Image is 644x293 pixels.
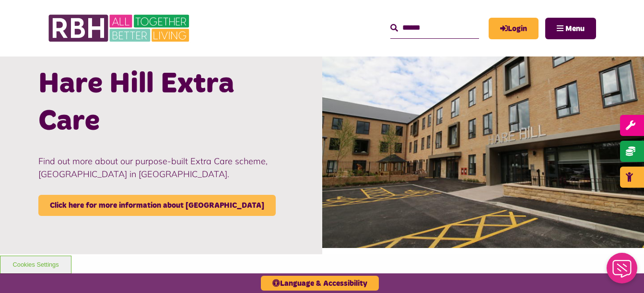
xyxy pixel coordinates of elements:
[38,66,284,140] h2: Hare Hill Extra Care
[38,195,276,216] a: Click here for more information about [GEOGRAPHIC_DATA]
[489,18,539,39] a: MyRBH
[545,18,596,39] button: Navigation
[565,25,585,33] span: Menu
[48,10,192,47] img: RBH
[38,155,284,180] p: Find out more about our purpose-built Extra Care scheme, [GEOGRAPHIC_DATA] in [GEOGRAPHIC_DATA].
[601,250,644,293] iframe: Netcall Web Assistant for live chat
[390,18,479,38] input: Search
[261,276,379,291] button: Language & Accessibility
